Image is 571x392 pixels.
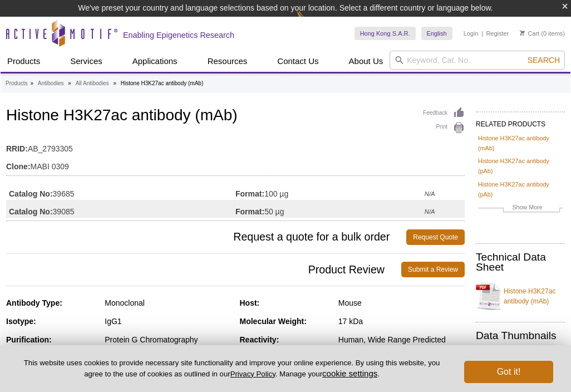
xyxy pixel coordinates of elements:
[423,107,465,119] a: Feedback
[338,298,465,308] div: Mouse
[9,207,53,217] strong: Catalog No:
[524,55,563,65] button: Search
[235,182,425,200] td: 100 µg
[123,30,234,40] h2: Enabling Epigenetics Research
[6,144,28,154] strong: RRID:
[6,317,36,326] strong: Isotype:
[6,262,401,277] span: Product Review
[18,358,446,379] p: This website uses cookies to provide necessary site functionality and improve your online experie...
[478,179,563,199] a: Histone H3K27ac antibody (pAb)
[390,51,565,70] input: Keyword, Cat. No.
[105,298,231,308] div: Monoclonal
[355,27,416,40] a: Hong Kong S.A.R.
[240,317,307,326] strong: Molecular Weight:
[520,30,525,36] img: Your Cart
[9,189,53,199] strong: Catalog No:
[6,298,62,307] strong: Antibody Type:
[401,262,465,277] a: Submit a Review
[240,335,279,344] strong: Reactivity:
[235,207,264,217] strong: Format:
[423,122,465,134] a: Print
[105,316,231,326] div: IgG1
[201,51,254,72] a: Resources
[322,369,377,378] button: cookie settings
[6,107,465,126] h1: Histone H3K27ac antibody (mAb)
[476,331,565,341] h2: Data Thumbnails
[6,161,31,171] strong: Clone:
[63,51,109,72] a: Services
[520,30,539,37] a: Cart
[464,30,479,37] a: Login
[478,133,563,153] a: Histone H3K27ac antibody (mAb)
[235,189,264,199] strong: Format:
[121,80,203,86] li: Histone H3K27ac antibody (mAb)
[6,182,235,200] td: 39685
[464,361,553,383] button: Got it!
[528,56,560,65] span: Search
[6,137,465,155] td: AB_2793305
[296,8,326,35] img: Change Here
[476,111,565,131] h2: RELATED PRODUCTS
[68,80,71,86] li: »
[476,280,565,313] a: Histone H3K27ac antibody (mAb)
[481,27,483,40] li: |
[406,229,465,245] a: Request Quote
[6,335,52,344] strong: Purification:
[6,79,27,89] a: Products
[338,316,465,326] div: 17 kDa
[6,155,465,173] td: MABI 0309
[230,370,275,378] a: Privacy Policy
[126,51,184,72] a: Applications
[235,200,425,218] td: 50 µg
[1,51,47,72] a: Products
[113,80,116,86] li: »
[520,27,565,40] li: (0 items)
[478,156,563,176] a: Histone H3K27ac antibody (pAb)
[342,51,390,72] a: About Us
[486,30,509,37] a: Register
[38,79,64,89] a: Antibodies
[6,200,235,218] td: 39085
[425,200,465,218] td: N/A
[338,335,465,345] div: Human, Wide Range Predicted
[6,229,406,245] span: Request a quote for a bulk order
[421,27,452,40] a: English
[425,182,465,200] td: N/A
[478,202,563,215] a: Show More
[76,79,109,89] a: All Antibodies
[105,335,231,345] div: Protein G Chromatography
[240,298,260,307] strong: Host:
[476,252,565,272] h2: Technical Data Sheet
[270,51,325,72] a: Contact Us
[30,80,33,86] li: »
